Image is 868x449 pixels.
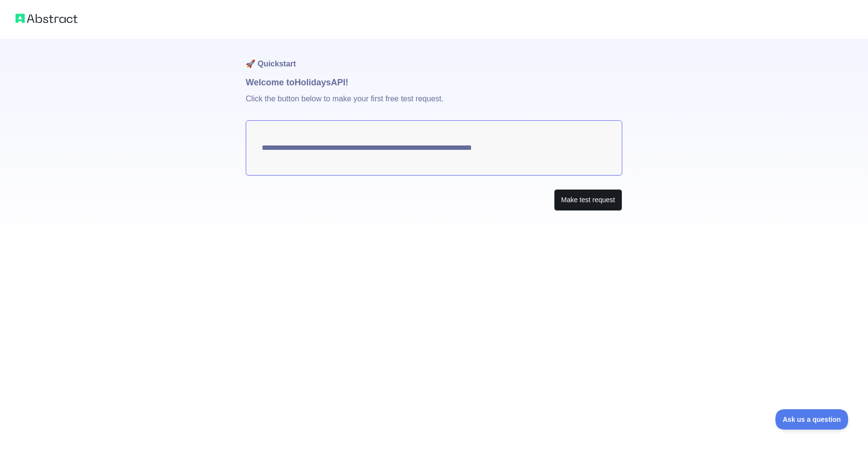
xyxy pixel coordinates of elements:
[246,39,622,76] h1: 🚀 Quickstart
[554,189,622,211] button: Make test request
[246,89,622,120] p: Click the button below to make your first free test request.
[16,12,78,25] img: Abstract logo
[246,76,622,89] h1: Welcome to Holidays API!
[775,409,849,430] iframe: Toggle Customer Support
